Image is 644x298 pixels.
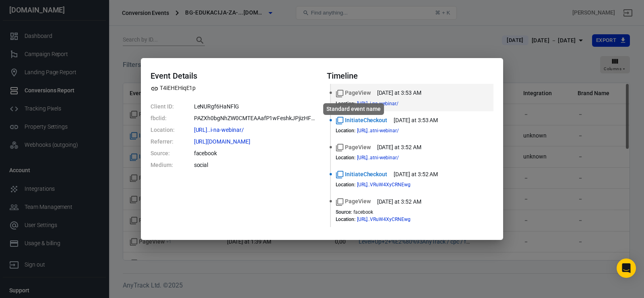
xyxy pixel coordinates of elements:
time: 2025-09-27T03:52:48+02:00 [377,198,421,206]
span: https://l.instagram.com/ [194,139,265,144]
span: Standard event name [336,89,371,97]
div: Open Intercom Messenger [617,258,636,278]
dt: Location : [336,155,355,160]
dd: social [194,161,317,169]
span: https://bg-edukacija-za-frizere.com/level-up/?fbclid=PAZXh0bgNhZW0CMTEAAafP1wFeshkJPjizHFqnHVgZtP... [357,217,425,222]
span: https://bg-edukacija-za-frizere.com/level-up/?fbclid=PAZXh0bgNhZW0CMTEAAafP1wFeshkJPjizHFqnHVgZtP... [357,182,425,187]
dt: Source : [336,209,352,215]
dt: Location : [336,128,355,133]
dt: fbclid: [151,114,175,123]
dd: LeNURgf6HaNFlG [194,102,317,111]
dt: Location : [336,217,355,222]
dt: Location : [336,182,355,188]
dd: PAZXh0bgNhZW0CMTEAAafP1wFeshkJPjizHFqnHVgZtPKB4s_d_Sk3oi0KWXNjtRFBuHDtcXHDWEq2cw_aem_pMScw0zPyVRu... [194,114,317,123]
h4: Event Details [151,71,317,81]
span: Property [151,84,196,92]
span: Standard event name [336,143,371,152]
dt: Source: [151,149,175,158]
span: Standard event name [336,170,387,179]
span: https://bg-edukacija-za-frizere.com/prijava-na-besplatni-webinar/ [357,155,413,160]
span: https://bg-edukacija-za-frizere.com/prijava-na-besplatni-webinar/ [357,128,413,133]
span: facebook [353,209,374,215]
h4: Timeline [327,71,493,81]
time: 2025-09-27T03:53:28+02:00 [394,116,438,125]
time: 2025-09-27T03:52:53+02:00 [394,170,438,179]
span: Standard event name [336,116,387,125]
span: https://bg-edukacija-za-frizere.com/uspesno-ste-se-prijavili-na-webinar/ [194,127,258,133]
time: 2025-09-27T03:52:56+02:00 [377,143,421,152]
div: Standard event name [323,103,384,115]
span: https://bg-edukacija-za-frizere.com/uspesno-ste-se-prijavili-na-webinar/ [357,101,413,106]
time: 2025-09-27T03:53:34+02:00 [377,89,421,97]
dt: Medium: [151,161,175,169]
dt: Location: [151,126,175,134]
dt: Referrer: [151,138,175,146]
span: Standard event name [336,197,371,206]
dt: Client ID: [151,102,175,111]
dd: facebook [194,149,317,158]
